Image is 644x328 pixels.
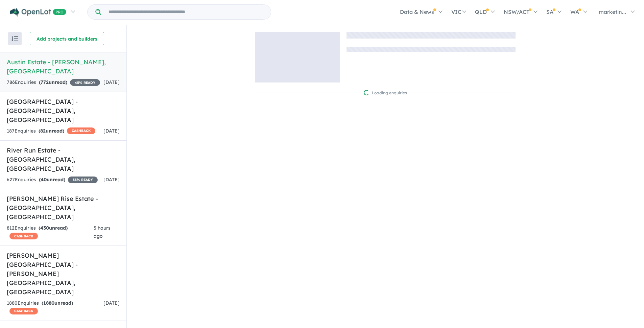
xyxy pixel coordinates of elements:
div: 1880 Enquir ies [7,299,103,315]
span: 40 [41,177,47,183]
div: Loading enquiries [364,90,407,96]
strong: ( unread) [39,225,68,231]
span: marketin... [599,8,626,15]
h5: [PERSON_NAME] Rise Estate - [GEOGRAPHIC_DATA] , [GEOGRAPHIC_DATA] [7,194,120,221]
span: CASHBACK [67,127,95,134]
div: 187 Enquir ies [7,127,95,135]
div: 786 Enquir ies [7,78,100,87]
strong: ( unread) [39,177,65,183]
h5: Austin Estate - [PERSON_NAME] , [GEOGRAPHIC_DATA] [7,57,120,76]
h5: River Run Estate - [GEOGRAPHIC_DATA] , [GEOGRAPHIC_DATA] [7,146,120,173]
span: 1880 [43,300,54,306]
img: sort.svg [11,36,18,41]
strong: ( unread) [42,300,73,306]
span: [DATE] [103,79,120,85]
h5: [PERSON_NAME][GEOGRAPHIC_DATA] - [PERSON_NAME][GEOGRAPHIC_DATA] , [GEOGRAPHIC_DATA] [7,251,120,297]
span: 82 [40,128,46,134]
span: 35 % READY [68,177,98,183]
strong: ( unread) [39,79,67,85]
span: [DATE] [103,300,120,306]
h5: [GEOGRAPHIC_DATA] - [GEOGRAPHIC_DATA] , [GEOGRAPHIC_DATA] [7,97,120,124]
span: CASHBACK [9,308,38,314]
div: 812 Enquir ies [7,224,94,240]
span: [DATE] [103,128,120,134]
div: 627 Enquir ies [7,176,98,184]
input: Try estate name, suburb, builder or developer [102,5,269,19]
span: 45 % READY [70,79,100,86]
span: [DATE] [103,177,120,183]
span: 772 [41,79,49,85]
img: Openlot PRO Logo White [10,8,66,17]
span: CASHBACK [9,233,38,239]
span: 5 hours ago [94,225,111,239]
button: Add projects and builders [30,32,104,45]
span: 430 [40,225,49,231]
strong: ( unread) [39,128,64,134]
